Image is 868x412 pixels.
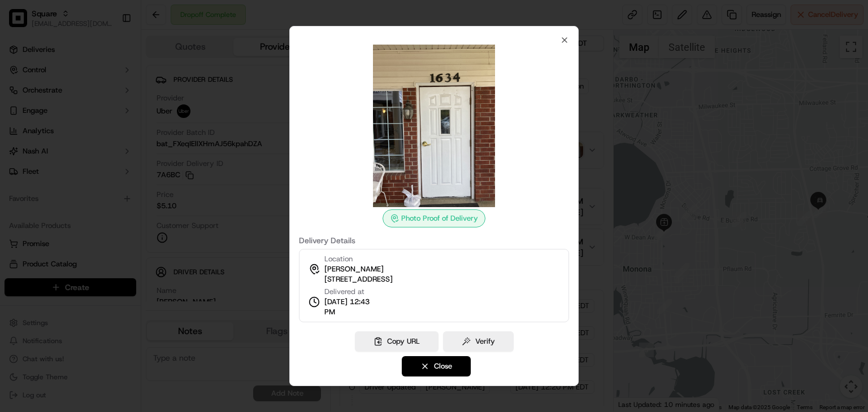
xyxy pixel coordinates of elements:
[443,331,514,352] button: Verify
[324,264,384,274] span: [PERSON_NAME]
[38,119,143,128] div: We're available if you need us!
[11,165,20,174] div: 📗
[324,287,376,297] span: Delivered at
[11,11,34,34] img: Nash
[324,254,353,264] span: Location
[402,356,471,376] button: Close
[383,209,485,227] div: Photo Proof of Delivery
[355,331,439,352] button: Copy URL
[91,159,186,179] a: 💻API Documentation
[11,108,32,128] img: 1736555255976-a54dd68f-1ca7-489b-9aae-adbdc363a1c4
[11,45,206,63] p: Welcome 👋
[112,191,137,200] span: Pylon
[29,73,203,85] input: Got a question? Start typing here...
[80,191,137,200] a: Powered byPylon
[23,164,86,175] span: Knowledge Base
[353,45,515,207] img: photo_proof_of_delivery image
[107,164,181,175] span: API Documentation
[324,297,376,317] span: [DATE] 12:43 PM
[7,159,91,179] a: 📗Knowledge Base
[324,274,393,284] span: [STREET_ADDRESS]
[96,165,105,174] div: 💻
[299,236,569,244] label: Delivery Details
[192,111,206,125] button: Start new chat
[38,108,185,119] div: Start new chat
